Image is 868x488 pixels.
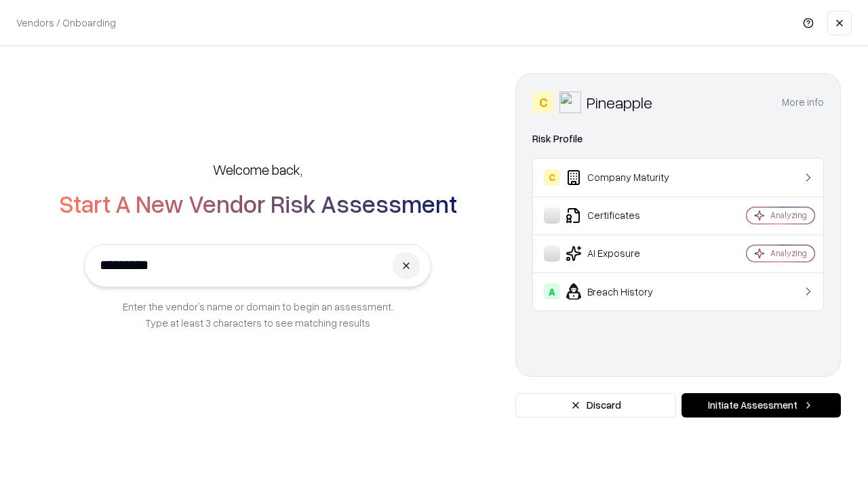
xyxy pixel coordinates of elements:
[770,209,807,221] div: Analyzing
[532,91,554,113] div: C
[515,393,676,418] button: Discard
[532,131,824,147] div: Risk Profile
[123,298,393,331] p: Enter the vendor’s name or domain to begin an assessment. Type at least 3 characters to see match...
[587,91,652,113] div: Pineapple
[682,393,841,418] button: Initiate Assessment
[544,169,706,186] div: Company Maturity
[544,207,706,224] div: Certificates
[544,169,560,186] div: C
[59,190,457,217] h2: Start A New Vendor Risk Assessment
[544,283,560,300] div: A
[16,16,116,30] p: Vendors / Onboarding
[544,245,706,262] div: AI Exposure
[544,283,706,300] div: Breach History
[213,160,302,179] h5: Welcome back,
[770,247,807,259] div: Analyzing
[782,90,824,115] button: More info
[559,91,581,113] img: Pineapple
